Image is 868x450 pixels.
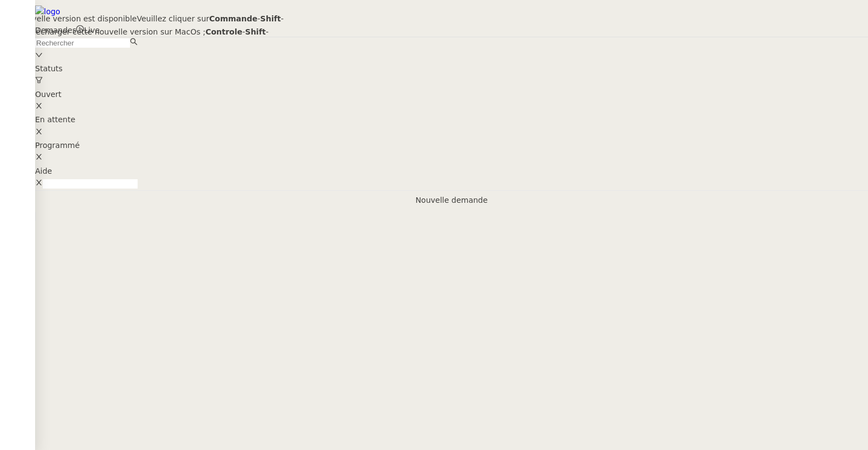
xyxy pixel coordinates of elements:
[35,113,868,136] nz-select-item: En attente
[35,88,868,111] nz-select-item: Ouvert
[35,165,868,188] nz-select-item: Aide
[35,139,868,152] div: Programmé
[35,50,868,88] div: Statuts
[35,88,868,101] div: Ouvert
[35,165,868,178] div: Aide
[35,113,868,126] div: En attente
[416,194,488,207] a: Nouvelle demande
[35,38,130,48] input: Rechercher
[35,139,868,162] nz-select-item: Programmé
